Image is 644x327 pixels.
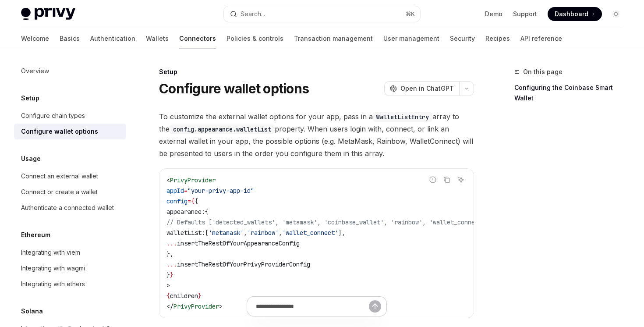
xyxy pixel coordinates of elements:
button: Copy the contents from the code block [441,174,453,185]
a: Policies & controls [226,28,283,49]
a: Integrating with ethers [14,276,126,292]
a: Configure wallet options [14,124,126,139]
span: appId [166,187,184,195]
span: , [244,229,247,237]
span: appearance: [166,208,205,216]
span: children [170,292,198,300]
a: Dashboard [548,7,602,21]
div: Connect an external wallet [21,171,98,181]
span: Dashboard [555,10,588,18]
a: Configuring the Coinbase Smart Wallet [514,81,630,105]
div: Integrating with wagmi [21,263,85,274]
h1: Configure wallet options [159,81,309,96]
a: Basics [60,28,80,49]
span: = [184,187,188,195]
a: Wallets [146,28,169,49]
a: Integrating with viem [14,245,126,260]
span: ], [338,229,345,237]
div: Configure chain types [21,110,85,121]
span: } [166,271,170,279]
a: Connectors [179,28,216,49]
span: > [166,281,170,289]
span: "your-privy-app-id" [188,187,254,195]
span: } [198,292,202,300]
span: [ [205,229,209,237]
span: walletList: [166,229,205,237]
span: < [166,176,170,184]
button: Open search [224,6,420,22]
span: { [195,197,198,205]
a: User management [383,28,439,49]
h5: Setup [21,93,39,103]
span: ... [166,239,177,247]
div: Integrating with viem [21,247,80,258]
span: Open in ChatGPT [400,84,454,93]
button: Open in ChatGPT [384,81,459,96]
code: config.appearance.walletList [170,124,275,134]
div: Authenticate a connected wallet [21,203,114,213]
input: Ask a question... [256,297,369,316]
button: Send message [369,300,381,313]
span: To customize the external wallet options for your app, pass in a array to the property. When user... [159,110,474,160]
button: Toggle dark mode [609,7,623,21]
a: Overview [14,63,126,79]
a: Security [450,28,475,49]
span: ... [166,260,177,268]
span: PrivyProvider [170,176,216,184]
span: 'wallet_connect' [282,229,338,237]
a: Transaction management [294,28,373,49]
div: Configure wallet options [21,126,98,137]
span: 'rainbow' [247,229,279,237]
div: Overview [21,66,49,76]
code: WalletListEntry [373,112,432,122]
span: { [166,292,170,300]
a: Configure chain types [14,108,126,124]
a: Connect or create a wallet [14,184,126,200]
span: insertTheRestOfYourPrivyProviderConfig [177,260,310,268]
a: Connect an external wallet [14,168,126,184]
a: Recipes [485,28,510,49]
span: insertTheRestOfYourAppearanceConfig [177,239,300,247]
span: { [191,197,195,205]
img: light logo [21,8,75,20]
a: Welcome [21,28,49,49]
button: Report incorrect code [427,174,439,185]
span: , [279,229,282,237]
span: // Defaults ['detected_wallets', 'metamask', 'coinbase_wallet', 'rainbow', 'wallet_connect'] [166,218,489,226]
div: Search... [241,9,265,19]
div: Setup [159,68,474,76]
span: config [166,197,188,205]
h5: Solana [21,306,43,316]
a: Authenticate a connected wallet [14,200,126,216]
h5: Usage [21,153,41,164]
div: Connect or create a wallet [21,187,98,197]
a: Demo [485,10,502,18]
span: } [170,271,173,279]
a: Authentication [90,28,135,49]
h5: Ethereum [21,230,50,240]
a: Integrating with wagmi [14,260,126,276]
span: = [188,197,191,205]
button: Ask AI [455,174,467,185]
span: On this page [523,67,563,77]
div: Integrating with ethers [21,279,85,289]
span: }, [166,250,173,258]
a: API reference [520,28,562,49]
span: ⌘ K [406,11,415,18]
span: 'metamask' [209,229,244,237]
span: { [205,208,209,216]
a: Support [513,10,537,18]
